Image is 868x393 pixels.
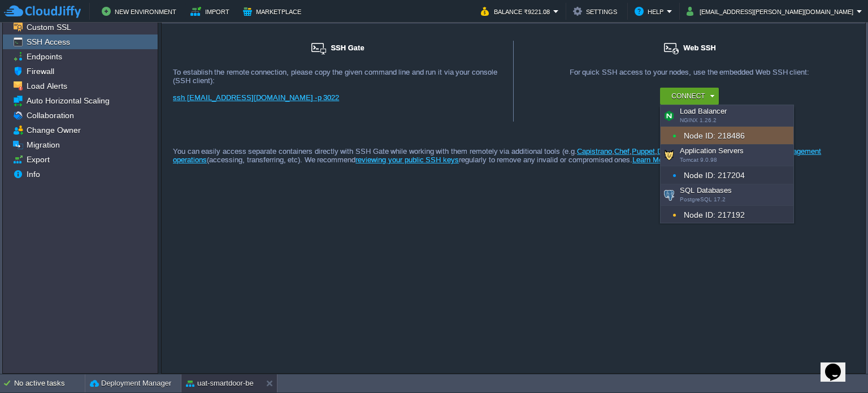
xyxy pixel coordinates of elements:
img: CloudJiffy [4,5,81,19]
a: Auto Horizontal Scaling [24,96,111,106]
a: Puppet [632,147,655,156]
button: Connect [671,90,705,102]
div: Node ID: 217204 [661,166,793,184]
button: uat-smartdoor-be [186,378,254,389]
div: Node ID: 217192 [661,206,793,224]
a: Endpoints [24,51,64,62]
a: SFTP/FISH for file management operations [173,147,821,164]
div: Application Servers [661,145,793,166]
a: Custom SSL [24,22,73,32]
span: NGINX 1.26.2 [680,117,717,123]
div: SQL Databases [661,184,793,206]
a: Firewall [24,66,56,76]
a: Migration [24,140,62,150]
button: Settings [573,5,620,18]
div: Node ID: 218486 [661,127,793,145]
a: SSH Access [24,37,72,47]
iframe: chat widget [821,348,857,382]
a: Learn More [632,156,669,164]
button: Deployment Manager [90,378,171,389]
a: Chef [614,147,630,156]
div: Load Balancer [661,105,793,127]
button: Help [635,5,667,18]
a: reviewing your public SSH keys [355,156,458,164]
a: ssh [EMAIL_ADDRESS][DOMAIN_NAME] -p 3022 [173,93,339,102]
a: Load Alerts [24,81,69,91]
button: New Environment [102,5,180,18]
a: Export [24,154,51,165]
span: Web SSH [683,44,716,52]
a: Capistrano [577,147,612,156]
span: PostgreSQL 17.2 [680,196,726,202]
button: [EMAIL_ADDRESS][PERSON_NAME][DOMAIN_NAME] [687,5,857,18]
a: Collaboration [24,110,76,120]
span: Tomcat 9.0.98 [680,157,717,163]
a: Info [24,169,42,179]
div: To establish the remote connection, please copy the given command line and run it via your consol... [173,68,502,85]
div: You can easily access separate containers directly with SSH Gate while working with them remotely... [162,122,865,168]
a: Change Owner [24,125,83,135]
div: For quick SSH access to your nodes, use the embedded Web SSH client: [525,68,854,88]
button: Marketplace [243,5,305,18]
button: Balance ₹9221.08 [481,5,553,18]
span: SSH Gate [331,44,364,52]
button: Import [190,5,233,18]
div: No active tasks [14,374,85,392]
